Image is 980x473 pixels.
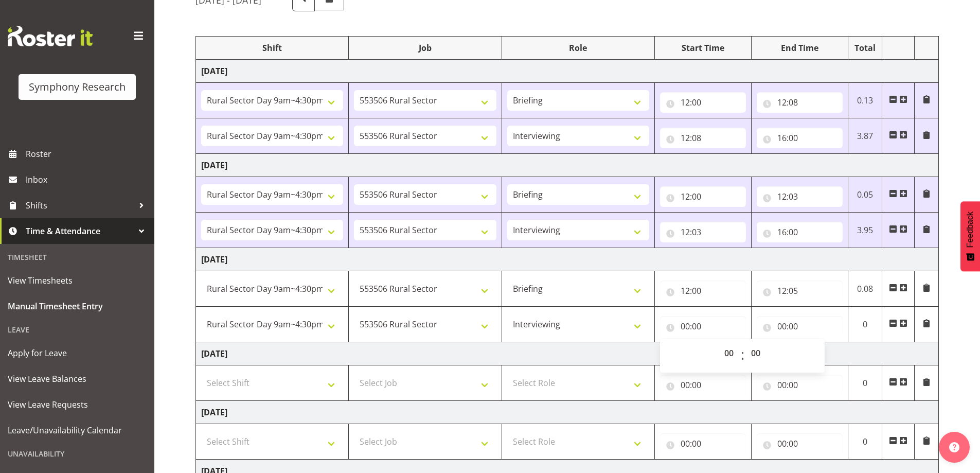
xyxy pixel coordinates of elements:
input: Click to select... [757,433,843,454]
td: 0.08 [848,271,882,307]
span: Shifts [26,198,134,213]
img: help-xxl-2.png [949,442,959,452]
td: 3.95 [848,213,882,248]
div: Leave [3,319,152,340]
td: 0.05 [848,177,882,213]
div: Total [853,42,877,54]
input: Click to select... [757,128,843,148]
button: Feedback - Show survey [960,201,980,271]
span: : [741,343,744,369]
input: Click to select... [660,128,746,148]
input: Click to select... [757,92,843,113]
input: Click to select... [660,433,746,454]
div: Job [354,42,496,54]
img: Rosterit website logo [8,26,93,46]
span: Leave/Unavailability Calendar [8,423,147,438]
td: 0 [848,307,882,342]
input: Click to select... [660,375,746,395]
div: Start Time [660,42,746,54]
input: Click to select... [757,186,843,207]
td: 0 [848,365,882,401]
span: Inbox [26,172,149,187]
a: Leave/Unavailability Calendar [3,417,152,443]
input: Click to select... [660,222,746,242]
a: View Leave Requests [3,392,152,417]
td: [DATE] [196,342,939,365]
div: Symphony Research [29,79,126,95]
td: [DATE] [196,401,939,424]
div: Role [507,42,649,54]
td: 0 [848,424,882,460]
span: View Timesheets [8,273,147,288]
span: Manual Timesheet Entry [8,299,147,314]
input: Click to select... [757,281,843,301]
input: Click to select... [660,316,746,337]
a: Apply for Leave [3,340,152,366]
td: [DATE] [196,154,939,177]
td: 0.13 [848,83,882,118]
span: Apply for Leave [8,345,147,361]
td: 3.87 [848,118,882,154]
div: End Time [757,42,843,54]
span: Feedback [966,212,975,248]
a: View Leave Balances [3,366,152,392]
span: View Leave Balances [8,371,147,387]
td: [DATE] [196,60,939,83]
input: Click to select... [660,281,746,301]
input: Click to select... [757,316,843,337]
span: Roster [26,146,149,162]
span: View Leave Requests [8,397,147,412]
input: Click to select... [660,92,746,113]
div: Shift [201,42,343,54]
input: Click to select... [660,186,746,207]
input: Click to select... [757,222,843,242]
a: View Timesheets [3,268,152,293]
div: Unavailability [3,443,152,464]
td: [DATE] [196,248,939,271]
input: Click to select... [757,375,843,395]
div: Timesheet [3,247,152,268]
a: Manual Timesheet Entry [3,293,152,319]
span: Time & Attendance [26,223,134,239]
